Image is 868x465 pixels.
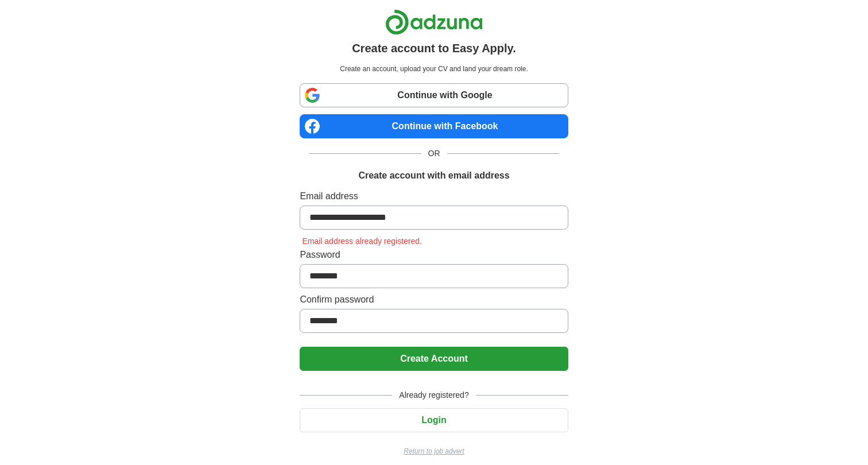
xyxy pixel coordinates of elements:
a: Continue with Google [300,83,568,107]
a: Return to job advert [300,446,568,456]
h1: Create account to Easy Apply. [352,40,516,57]
button: Login [300,408,568,432]
label: Confirm password [300,293,568,307]
span: Email address already registered. [300,237,424,246]
p: Create an account, upload your CV and land your dream role. [302,64,565,74]
img: Adzuna logo [385,9,483,35]
a: Login [300,415,568,425]
span: OR [421,148,447,160]
a: Continue with Facebook [300,114,568,138]
h1: Create account with email address [358,169,509,183]
button: Create Account [300,347,568,371]
label: Password [300,248,568,262]
span: Already registered? [392,389,475,401]
label: Email address [300,189,568,203]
